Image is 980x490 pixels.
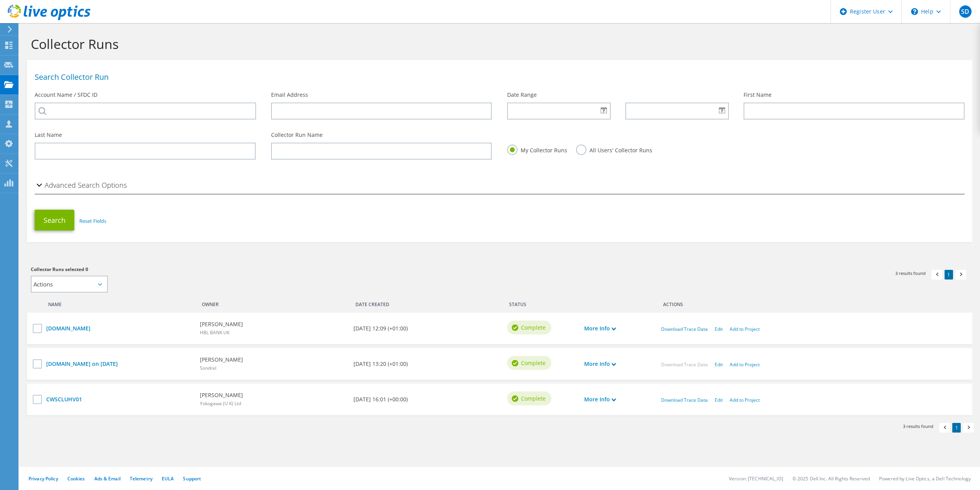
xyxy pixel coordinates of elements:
a: Edit [715,361,723,368]
a: 1 [952,423,961,433]
h1: Collector Runs [31,36,965,52]
li: Version: [TECHNICAL_ID] [729,475,783,482]
span: 3 results found [895,270,926,276]
a: Support [183,475,201,482]
div: Date Created [350,296,503,309]
div: Actions [657,296,965,309]
a: Cookies [67,475,85,482]
b: [DATE] 13:20 (+01:00) [353,360,408,368]
a: More Info [584,395,616,404]
span: Complete [521,323,546,332]
svg: \n [911,8,918,15]
label: Date Range [507,91,537,99]
b: [PERSON_NAME] [200,320,243,328]
a: [DOMAIN_NAME] on [DATE] [46,360,192,368]
button: Search [35,210,74,231]
a: CWSCLUHV01 [46,395,192,404]
a: Download Trace Data [661,326,708,332]
li: Powered by Live Optics, a Dell Technology [879,475,971,482]
a: Ads & Email [94,475,121,482]
span: Yokogawa (U K) Ltd [200,400,241,407]
a: EULA [162,475,174,482]
label: Email Address [271,91,308,99]
span: SD [959,5,972,18]
span: Complete [521,359,546,367]
a: Telemetry [130,475,152,482]
label: My Collector Runs [507,145,567,154]
div: Status [503,296,580,309]
label: All Users' Collector Runs [576,145,652,154]
label: First Name [744,91,772,99]
div: Name [42,296,196,309]
li: © 2025 Dell Inc. All Rights Reserved [792,475,870,482]
span: HBL BANK UK [200,329,230,336]
div: Owner [196,296,350,309]
a: More Info [584,324,616,333]
b: [DATE] 12:09 (+01:00) [353,324,408,333]
label: Collector Run Name [271,131,323,139]
a: Download Trace Data [661,397,708,403]
label: Account Name / SFDC ID [35,91,97,99]
a: Download Trace Data [661,361,708,368]
span: Complete [521,394,546,403]
b: [PERSON_NAME] [200,391,243,399]
a: 1 [945,270,953,280]
b: [PERSON_NAME] [200,355,243,364]
a: Add to Project [730,361,760,368]
b: [DATE] 16:01 (+00:00) [353,395,408,404]
a: Edit [715,397,723,403]
a: More Info [584,360,616,368]
a: Add to Project [730,397,760,403]
a: Edit [715,326,723,332]
span: Sondrel [200,365,216,371]
a: Reset Fields [79,217,106,224]
a: Privacy Policy [28,475,58,482]
span: 3 results found [903,423,933,429]
h2: Advanced Search Options [35,177,127,193]
h3: Collector Runs selected 0 [31,265,492,274]
a: [DOMAIN_NAME] [46,324,192,333]
label: Last Name [35,131,62,139]
h1: Search Collector Run [35,73,961,81]
a: Add to Project [730,326,760,332]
